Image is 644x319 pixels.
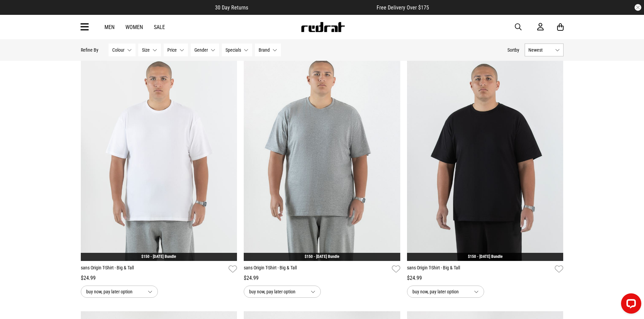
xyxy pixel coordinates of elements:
button: buy now, pay later option [81,286,158,298]
span: Newest [528,47,552,53]
a: Sale [154,24,165,30]
span: by [515,47,519,53]
span: Free Delivery Over $175 [377,4,429,11]
img: Sans Origin T-shirt - Big & Tall in White [81,42,237,261]
img: Sans Origin T-shirt - Big & Tall in Grey [244,42,400,261]
div: $24.99 [244,274,400,282]
a: $150 - [DATE] Bundle [468,254,503,259]
button: Size [138,44,161,56]
span: 30 Day Returns [215,4,248,11]
div: $24.99 [81,274,237,282]
img: Redrat logo [301,22,345,32]
span: Gender [194,47,208,53]
span: buy now, pay later option [249,288,305,296]
button: Gender [191,44,219,56]
button: Newest [525,44,564,56]
button: buy now, pay later option [244,286,321,298]
button: Specials [222,44,252,56]
span: Specials [225,47,241,53]
button: Colour [109,44,136,56]
img: Sans Origin T-shirt - Big & Tall in Black [407,42,564,261]
span: Price [167,47,177,53]
button: Price [164,44,188,56]
iframe: Customer reviews powered by Trustpilot [262,4,363,11]
iframe: LiveChat chat widget [616,291,644,319]
button: Sortby [507,46,519,54]
a: Women [125,24,143,30]
span: buy now, pay later option [86,288,142,296]
a: Men [104,24,115,30]
span: buy now, pay later option [412,288,469,296]
span: Colour [112,47,124,53]
div: $24.99 [407,274,564,282]
p: Refine By [81,47,98,53]
a: sans Origin T-Shirt - Big & Tall [244,264,389,274]
span: Size [142,47,150,53]
span: Brand [259,47,270,53]
button: Brand [255,44,281,56]
a: $150 - [DATE] Bundle [141,254,176,259]
a: $150 - [DATE] Bundle [305,254,339,259]
a: sans Origin T-Shirt - Big & Tall [81,264,226,274]
button: buy now, pay later option [407,286,484,298]
a: sans Origin T-Shirt - Big & Tall [407,264,552,274]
